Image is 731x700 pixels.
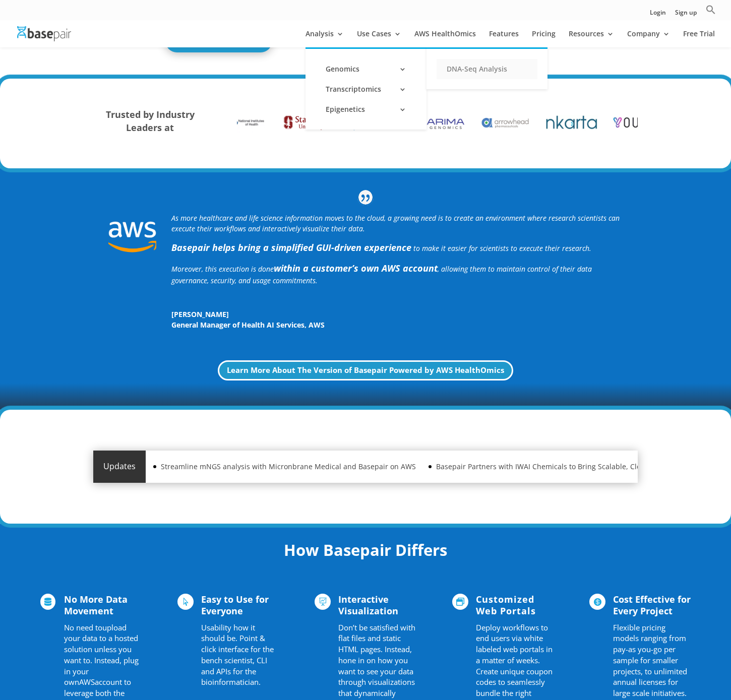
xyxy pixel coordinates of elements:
span: No need to [64,622,102,632]
a: Free Trial [683,30,715,47]
span: Moreover, this execution is done , allowing them to maintain control of their data governance, se... [171,264,592,285]
span: Customized Web Portals [476,593,536,617]
a: Transcriptomics [316,79,416,99]
a: Company [627,30,670,47]
span:  [177,594,194,610]
a: AWS HealthOmics [414,30,476,47]
iframe: Drift Widget Chat Controller [537,627,719,688]
span: Interactive Visualization [338,593,398,617]
a: Search Icon Link [706,5,716,20]
a: Analysis [306,30,344,47]
span:  [452,594,468,610]
a: DNA-Seq Analysis [437,59,537,79]
span: Cost Effective for Every Project [613,593,691,617]
span: , [304,320,307,330]
a: Epigenetics [316,99,416,119]
strong: How Basepair Differs [284,539,447,560]
img: Basepair [17,26,71,41]
a: Genomics [316,59,416,79]
a: Use Cases [357,30,401,47]
div: Updates [93,451,146,483]
b: within a customer’s own AWS account [274,262,438,274]
svg: Search [706,5,716,15]
span:  [589,594,605,610]
span: Easy to Use for Everyone [201,593,269,617]
span: No More Data Movement [64,593,128,617]
span:  [315,594,331,610]
span: upload your data to a hosted solution unless you want to. Instead, plug in your own [64,622,139,687]
a: Features [489,30,519,47]
span:  [40,594,55,610]
strong: Trusted by Industry Leaders at [106,108,195,134]
span: AWS [79,677,95,687]
a: Sign up [675,10,697,20]
span: to make it easier for scientists to execute their research. [413,243,591,253]
span: AWS [309,320,325,330]
strong: Basepair helps bring a simplified GUI-driven experience [171,241,411,253]
a: Pricing [532,30,556,47]
span: Usability how it should be. Point & click interface for the bench scientist, CLI and APIs for the... [201,622,274,687]
a: Resources [569,30,614,47]
span: General Manager of Health AI Services [171,320,304,330]
i: As more healthcare and life science information moves to the cloud, a growing need is to create a... [171,213,620,233]
span: [PERSON_NAME] [171,309,623,320]
a: Learn More About The Version of Basepair Powered by AWS HealthOmics [218,360,513,381]
a: Login [650,10,666,20]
